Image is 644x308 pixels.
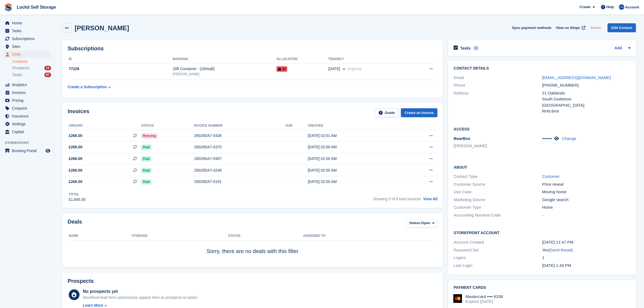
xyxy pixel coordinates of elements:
th: Status [141,122,194,130]
a: Lockd Self Storage [15,3,58,12]
button: Delete [588,23,603,32]
a: Customer [542,174,560,179]
span: £266.00 [69,168,82,173]
div: 29029DA7-0307 [194,156,286,162]
a: Change [562,136,576,141]
img: Mastercard Logo [453,294,462,303]
div: Use Case [454,189,542,195]
div: £1,645.00 [69,197,85,202]
span: Paid [141,145,151,150]
div: Storefront lead form submissions appear here as prospects to action. [83,295,199,300]
span: Retrying [141,133,158,139]
div: Accounting Nominal Code [454,212,542,218]
div: Total [69,192,85,197]
h2: Storefront Account [454,230,630,235]
a: menu [3,128,51,136]
span: ( ) [549,248,573,252]
div: Address [454,90,542,114]
div: [DATE] 02:01 AM [308,133,401,139]
span: Home [12,19,44,27]
h2: Deals [68,219,82,229]
img: Jonny Bleach [619,4,624,10]
a: menu [3,112,51,120]
span: Paid [141,168,151,173]
span: Booking Portal [12,147,44,155]
span: Open [421,220,430,226]
div: Password Set [454,247,542,253]
a: View on Stripe [554,23,586,32]
th: Assigned to [303,232,437,240]
div: 29029DA7-0249 [194,168,286,173]
div: 20ft Container - (160sqft) [173,66,276,72]
span: Tasks [12,27,44,35]
span: Insurance [12,112,44,120]
a: menu [3,89,51,96]
span: Help [606,4,614,10]
a: Preview store [45,148,51,154]
h2: Payment cards [454,286,630,290]
th: Invoice number [194,122,286,130]
a: [EMAIL_ADDRESS][DOMAIN_NAME] [542,75,611,80]
h2: [PERSON_NAME] [75,24,129,32]
span: £266.00 [69,144,82,150]
a: Edit Contact [607,23,636,32]
div: Price reveal [542,181,630,188]
a: menu [3,147,51,155]
div: Phone [454,82,542,89]
span: Settings [12,120,44,128]
th: Allocation [276,55,328,64]
span: Account [625,5,639,10]
div: 12 [44,66,51,70]
div: [DATE] 02:00 AM [308,179,401,185]
th: ID [68,55,173,64]
span: Analytics [12,81,44,89]
a: menu [3,120,51,128]
th: Name [68,232,132,240]
a: menu [3,43,51,50]
span: Paid [141,156,151,162]
span: CRM [12,51,44,58]
span: Coupons [12,104,44,112]
div: 0 [473,46,479,51]
th: Due [286,122,308,130]
div: Customer Source [454,181,542,188]
a: Deals 87 [12,72,51,78]
button: Status: Open [406,219,437,228]
div: 21 Oaklands [542,90,630,96]
h2: Tasks [460,46,471,51]
h2: Subscriptions [68,45,437,52]
span: £266.00 [69,133,82,139]
h2: Contact Details [454,66,630,71]
a: Guide [375,108,399,117]
th: Status [228,232,303,240]
div: Create a Subscription [68,84,107,90]
div: RH9 8HX [542,108,630,114]
span: Create [580,4,590,10]
a: Add [615,45,622,51]
time: 2025-03-20 13:49:43 UTC [542,263,571,268]
div: Mastercard •••• 6338 [465,294,503,299]
div: [PERSON_NAME] [173,72,276,77]
h2: Invoices [68,108,89,117]
span: Sorry, there are no deals with this filter [207,248,299,254]
button: Sync payment methods [512,23,551,32]
a: menu [3,27,51,35]
a: Create a Subscription [68,82,110,92]
div: [DATE] 02:00 AM [308,144,401,150]
span: Sites [12,43,44,50]
div: Marketing Source [454,197,542,203]
span: Subscriptions [12,35,44,42]
div: [DATE] 02:00 AM [308,156,401,162]
span: Ongoing [347,67,361,71]
span: 22 [276,66,287,72]
div: Account Created [454,239,542,245]
li: [PERSON_NAME] [454,143,542,149]
a: menu [3,81,51,89]
span: BearBox [454,136,470,141]
span: Capital [12,128,44,136]
a: menu [3,97,51,104]
div: Contact Type [454,173,542,180]
h2: About [454,164,630,170]
span: ••••••• [542,136,552,141]
span: Status: [409,220,421,226]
